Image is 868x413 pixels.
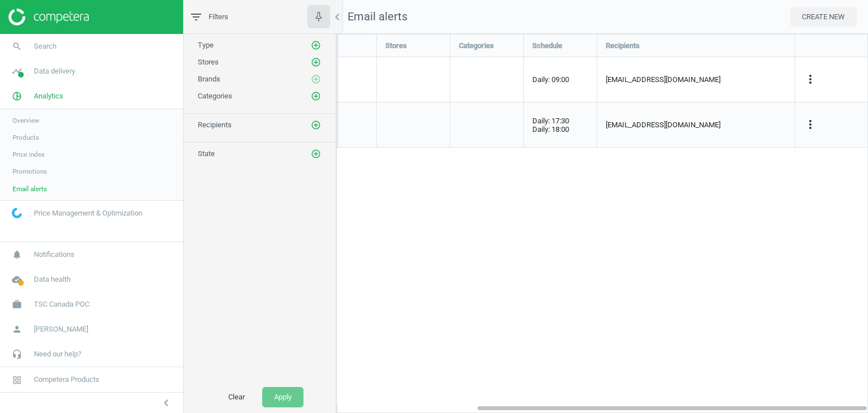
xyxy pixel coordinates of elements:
[606,75,721,84] span: [EMAIL_ADDRESS][DOMAIN_NAME]
[34,349,81,359] span: Need our help?
[34,274,71,285] span: Data health
[34,324,88,334] span: [PERSON_NAME]
[12,150,45,159] span: Price index
[311,91,321,101] i: add_circle_outline
[6,319,28,340] i: person
[6,343,28,365] i: headset_mic
[198,75,220,83] span: Brands
[606,121,721,129] span: [EMAIL_ADDRESS][DOMAIN_NAME]
[804,72,817,87] button: more_vert
[310,40,322,51] button: add_circle_outline
[532,75,569,84] span: Daily: 09:00
[152,395,180,410] button: chevron_left
[804,118,817,132] button: more_vert
[8,8,89,25] img: ajHJNr6hYgQAAAAASUVORK5CYII=
[198,149,215,158] span: State
[189,10,203,24] i: filter_list
[310,74,322,85] button: add_circle_outline
[310,119,322,131] button: add_circle_outline
[790,7,857,27] button: CREATE NEW
[310,91,322,102] button: add_circle_outline
[6,244,28,265] i: notifications
[198,92,232,100] span: Categories
[310,148,322,160] button: add_circle_outline
[6,269,28,290] i: cloud_done
[310,57,322,68] button: add_circle_outline
[198,58,219,66] span: Stores
[331,10,344,24] i: chevron_left
[34,249,75,260] span: Notifications
[532,125,569,134] span: Daily: 18:00
[209,12,228,22] span: Filters
[311,57,321,67] i: add_circle_outline
[311,120,321,130] i: add_circle_outline
[12,184,47,193] span: Email alerts
[6,61,28,82] i: timeline
[311,74,321,84] i: add_circle_outline
[159,396,173,410] i: chevron_left
[532,117,569,125] span: Daily: 17:30
[198,121,232,129] span: Recipients
[311,40,321,50] i: add_circle_outline
[12,133,39,142] span: Products
[385,41,407,51] span: Stores
[459,41,494,51] span: Categories
[262,387,303,407] button: Apply
[216,387,257,407] button: Clear
[12,208,22,218] img: wGWNvw8QSZomAAAAABJRU5ErkJggg==
[348,10,407,23] span: Email alerts
[804,118,817,131] i: more_vert
[804,72,817,86] i: more_vert
[198,41,214,49] span: Type
[34,41,57,51] span: Search
[34,91,63,101] span: Analytics
[532,41,562,51] span: Schedule
[12,167,47,176] span: Promotions
[34,66,75,76] span: Data delivery
[6,36,28,57] i: search
[606,41,640,51] span: Recipients
[34,375,99,385] span: Competera Products
[34,208,142,218] span: Price Management & Optimization
[311,149,321,159] i: add_circle_outline
[34,299,89,309] span: TSC Canada POC
[12,116,40,125] span: Overview
[6,85,28,107] i: pie_chart_outlined
[6,294,28,315] i: work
